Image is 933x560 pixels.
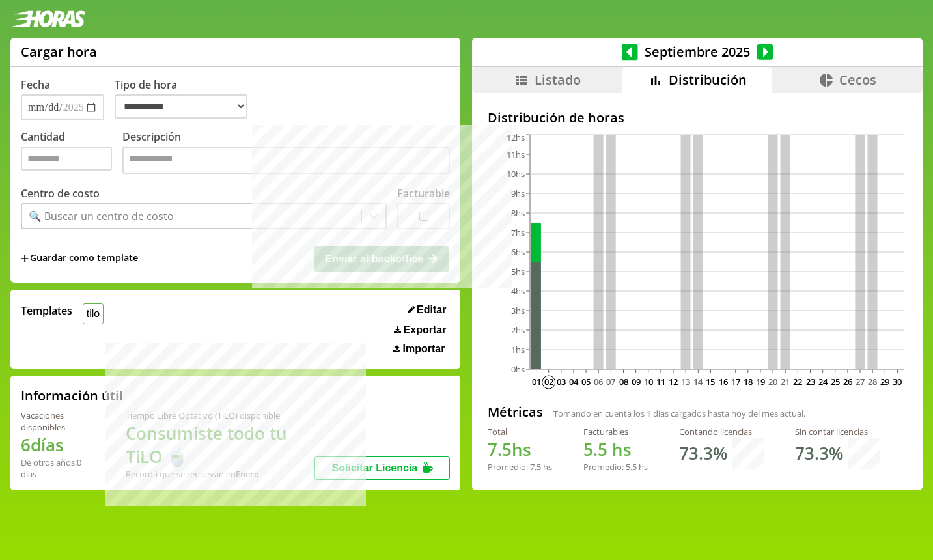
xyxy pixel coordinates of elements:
[507,168,525,180] tspan: 10hs
[831,376,840,387] text: 25
[122,130,450,177] label: Descripción
[126,410,314,421] div: Tiempo Libre Optativo (TiLO) disponible
[511,324,525,336] tspan: 2hs
[756,376,765,387] text: 19
[488,438,552,461] h1: hs
[115,77,258,120] label: Tipo de hora
[403,343,445,355] span: Importar
[21,77,50,92] label: Fecha
[122,147,450,174] textarea: Descripción
[507,132,525,143] tspan: 12hs
[332,462,418,473] span: Solicitar Licencia
[126,468,314,480] div: Recordá que se renuevan en
[795,426,880,438] div: Sin contar licencias
[795,441,843,465] h1: 73.3 %
[706,376,715,387] text: 15
[669,71,747,89] span: Distribución
[21,456,94,480] div: De otros años: 0 días
[21,251,138,266] span: +Guardar como template
[581,376,591,387] text: 05
[511,188,525,199] tspan: 9hs
[488,109,907,126] h2: Distribución de horas
[511,285,525,297] tspan: 4hs
[793,376,802,387] text: 22
[731,376,740,387] text: 17
[681,376,690,387] text: 13
[839,71,876,89] span: Cecos
[21,43,97,61] h1: Cargar hora
[397,186,450,201] label: Facturable
[594,376,603,387] text: 06
[417,304,446,316] span: Editar
[21,410,94,433] div: Vacaciones disponibles
[488,426,552,438] div: Total
[569,376,579,387] text: 04
[818,376,828,387] text: 24
[530,461,541,473] span: 7.5
[488,438,512,461] span: 7.5
[647,408,651,419] span: 1
[893,376,902,387] text: 30
[507,148,525,160] tspan: 11hs
[638,43,757,61] span: Septiembre 2025
[606,376,615,387] text: 07
[83,303,104,324] button: tilo
[806,376,815,387] text: 23
[404,303,451,316] button: Editar
[679,426,764,438] div: Contando licencias
[10,10,86,27] img: logotipo
[488,403,543,421] h2: Métricas
[656,376,665,387] text: 11
[511,207,525,219] tspan: 8hs
[511,227,525,238] tspan: 7hs
[511,266,525,277] tspan: 5hs
[644,376,653,387] text: 10
[115,94,247,119] select: Tipo de hora
[632,376,641,387] text: 09
[553,408,805,419] span: Tomando en cuenta los días cargados hasta hoy del mes actual.
[583,438,607,461] span: 5.5
[390,324,450,337] button: Exportar
[843,376,852,387] text: 26
[744,376,753,387] text: 18
[693,376,703,387] text: 14
[583,438,648,461] h1: hs
[21,130,122,177] label: Cantidad
[679,441,727,465] h1: 73.3 %
[669,376,678,387] text: 12
[21,433,94,456] h1: 6 días
[532,376,541,387] text: 01
[314,456,450,480] button: Solicitar Licencia
[781,376,790,387] text: 21
[583,426,648,438] div: Facturables
[626,461,637,473] span: 5.5
[856,376,865,387] text: 27
[557,376,566,387] text: 03
[511,246,525,258] tspan: 6hs
[21,186,100,201] label: Centro de costo
[511,363,525,375] tspan: 0hs
[236,468,259,480] b: Enero
[404,324,447,336] span: Exportar
[511,344,525,356] tspan: 1hs
[21,147,112,171] input: Cantidad
[719,376,728,387] text: 16
[29,209,174,223] div: 🔍 Buscar un centro de costo
[880,376,889,387] text: 29
[488,461,552,473] div: Promedio: hs
[21,303,72,318] span: Templates
[583,461,648,473] div: Promedio: hs
[544,376,553,387] text: 02
[21,251,29,266] span: +
[868,376,877,387] text: 28
[619,376,628,387] text: 08
[768,376,777,387] text: 20
[21,387,123,404] h2: Información útil
[126,421,314,468] h1: Consumiste todo tu TiLO 🍵
[535,71,581,89] span: Listado
[511,305,525,316] tspan: 3hs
